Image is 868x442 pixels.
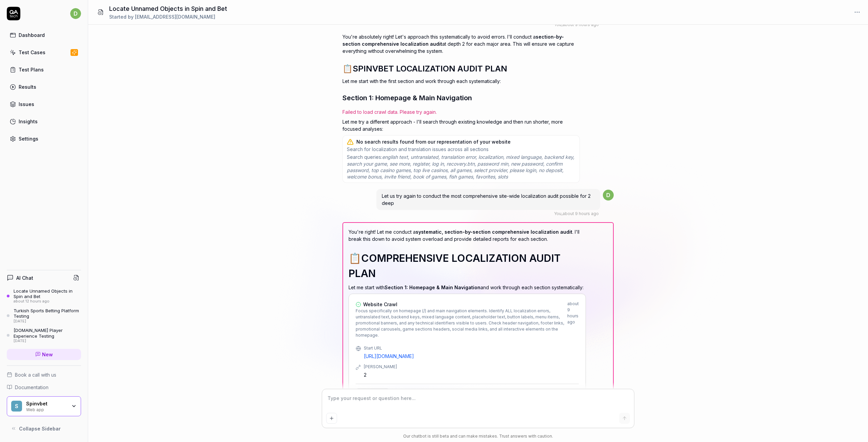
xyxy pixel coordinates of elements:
[109,4,227,13] h1: Locate Unnamed Objects in Spin and Bet
[567,301,579,338] div: about 9 hours ago
[363,301,397,308] span: Website Crawl
[356,388,390,408] img: Spin V Bet | Online Casino & Spor Bahisleri
[11,401,22,412] span: S
[7,308,81,323] a: Turkish Sports Betting Platform Testing[DATE]
[342,108,580,115] div: Failed to load crawl data. Please try again.
[349,252,560,279] span: COMPREHENSIVE LOCALIZATION AUDIT PLAN
[364,364,579,370] div: [PERSON_NAME]
[347,154,575,180] span: Search queries:
[7,80,81,93] a: Results
[7,288,81,304] a: Locate Unnamed Objects in Spin and Betabout 12 hours ago
[19,135,38,142] div: Settings
[70,7,81,20] button: d
[14,299,81,304] div: about 12 hours ago
[14,288,81,299] div: Locate Unnamed Objects in Spin and Bet
[19,101,34,108] div: Issues
[342,33,580,55] p: You're absolutely right! Let's approach this systematically to avoid errors. I'll conduct a at de...
[342,78,580,85] p: Let me start with the first section and work through each systematically:
[364,353,579,360] a: [URL][DOMAIN_NAME]
[7,371,81,378] a: Book a call with us
[19,31,45,39] div: Dashboard
[353,64,507,73] span: SPINVBET LOCALIZATION AUDIT PLAN
[384,285,480,290] span: Section 1: Homepage & Main Navigation
[26,406,67,412] div: Web app
[349,251,586,281] h1: 📋
[349,228,586,243] p: You're right! Let me conduct a . I'll break this down to avoid system overload and provide detail...
[15,384,48,391] span: Documentation
[349,284,586,291] p: Let me start with and work through each section systematically:
[7,384,81,391] a: Documentation
[14,328,81,339] div: [DOMAIN_NAME] Player Experience Testing
[19,425,61,432] span: Collapse Sidebar
[42,351,53,358] span: New
[7,115,81,128] a: Insights
[364,371,579,378] div: 2
[382,193,591,206] span: Let us try again to conduct the most comprehensive site-wide localization audit possible for 2 deep
[16,274,33,281] h4: AI Chat
[7,132,81,145] a: Settings
[14,319,81,324] div: [DATE]
[554,22,599,28] div: , about 9 hours ago
[347,146,575,152] span: Search for localization and translation issues across all sections
[19,49,45,56] div: Test Cases
[14,339,81,343] div: [DATE]
[26,401,67,407] div: Spinvbet
[109,13,227,20] div: Started by
[554,22,561,27] span: You
[356,138,511,145] div: No search results found from our representation of your website
[364,345,579,351] div: Start URL
[342,94,472,102] span: Section 1: Homepage & Main Navigation
[135,14,215,20] span: [EMAIL_ADDRESS][DOMAIN_NAME]
[603,190,614,201] span: d
[19,118,38,125] div: Insights
[70,8,81,19] span: d
[342,63,580,75] h2: 📋
[14,308,81,319] div: Turkish Sports Betting Platform Testing
[342,118,580,132] p: Let me try a different approach - I'll search through existing knowledge and then run shorter, mo...
[7,422,81,435] button: Collapse Sidebar
[416,229,572,235] span: systematic, section-by-section comprehensive localization audit
[356,301,567,308] a: Website Crawl
[356,308,567,338] span: Focus specifically on homepage (/) and main navigation elements. Identify ALL localization errors...
[7,98,81,111] a: Issues
[19,66,44,73] div: Test Plans
[322,433,634,439] div: Our chatbot is still beta and can make mistakes. Trust answers with caution.
[554,211,561,216] span: You
[326,413,337,424] button: Add attachment
[7,28,81,42] a: Dashboard
[554,211,599,217] div: , about 9 hours ago
[7,46,81,59] a: Test Cases
[19,83,36,90] div: Results
[7,328,81,343] a: [DOMAIN_NAME] Player Experience Testing[DATE]
[7,63,81,76] a: Test Plans
[7,396,81,417] button: SSpinvbetWeb app
[7,349,81,360] a: New
[347,154,574,180] span: english text, untranslated, translation error, localization, mixed language, backend key, search ...
[15,371,56,378] span: Book a call with us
